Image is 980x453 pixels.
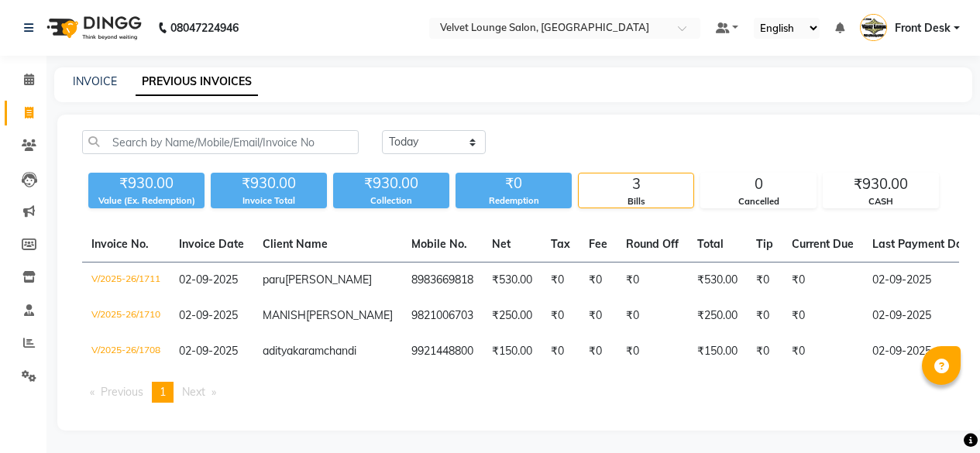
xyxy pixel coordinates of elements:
[333,194,449,208] div: Collection
[688,298,747,334] td: ₹250.00
[73,74,117,88] a: INVOICE
[617,298,688,334] td: ₹0
[824,195,938,208] div: CASH
[179,273,238,287] span: 02-09-2025
[747,263,782,299] td: ₹0
[626,237,679,251] span: Round Off
[402,334,483,369] td: 9921448800
[860,14,887,41] img: Front Desk
[179,344,238,358] span: 02-09-2025
[263,308,306,322] span: MANISH
[160,385,166,399] span: 1
[136,68,258,96] a: PREVIOUS INVOICES
[82,298,170,334] td: V/2025-26/1710
[179,308,238,322] span: 02-09-2025
[456,173,572,194] div: ₹0
[263,237,328,251] span: Client Name
[40,6,146,50] img: logo
[542,334,579,369] td: ₹0
[688,334,747,369] td: ₹150.00
[617,334,688,369] td: ₹0
[333,173,449,194] div: ₹930.00
[617,263,688,299] td: ₹0
[402,263,483,299] td: 8983669818
[792,237,854,251] span: Current Due
[170,6,239,50] b: 08047224946
[492,237,511,251] span: Net
[697,237,724,251] span: Total
[579,334,617,369] td: ₹0
[579,195,693,208] div: Bills
[82,263,170,299] td: V/2025-26/1711
[542,298,579,334] td: ₹0
[88,173,205,194] div: ₹930.00
[542,263,579,299] td: ₹0
[701,173,816,195] div: 0
[782,263,863,299] td: ₹0
[483,263,542,299] td: ₹530.00
[782,334,863,369] td: ₹0
[293,344,356,358] span: karamchandi
[579,263,617,299] td: ₹0
[82,382,959,403] nav: Pagination
[285,273,372,287] span: [PERSON_NAME]
[402,298,483,334] td: 9821006703
[688,263,747,299] td: ₹530.00
[82,130,359,154] input: Search by Name/Mobile/Email/Invoice No
[456,194,572,208] div: Redemption
[483,298,542,334] td: ₹250.00
[756,237,773,251] span: Tip
[701,195,816,208] div: Cancelled
[88,194,205,208] div: Value (Ex. Redemption)
[411,237,467,251] span: Mobile No.
[179,237,244,251] span: Invoice Date
[782,298,863,334] td: ₹0
[82,334,170,369] td: V/2025-26/1708
[872,237,973,251] span: Last Payment Date
[182,385,205,399] span: Next
[211,173,327,194] div: ₹930.00
[483,334,542,369] td: ₹150.00
[551,237,570,251] span: Tax
[895,20,951,36] span: Front Desk
[747,298,782,334] td: ₹0
[306,308,393,322] span: [PERSON_NAME]
[91,237,149,251] span: Invoice No.
[263,344,293,358] span: aditya
[579,298,617,334] td: ₹0
[263,273,285,287] span: paru
[824,173,938,195] div: ₹930.00
[747,334,782,369] td: ₹0
[211,194,327,208] div: Invoice Total
[589,237,607,251] span: Fee
[101,385,143,399] span: Previous
[579,173,693,195] div: 3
